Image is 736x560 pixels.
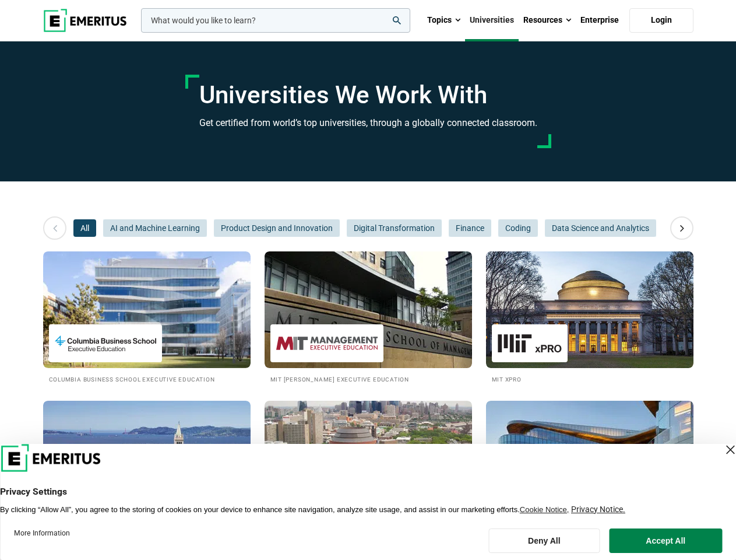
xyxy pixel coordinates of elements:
img: MIT xPRO [498,330,562,356]
a: Universities We Work With MIT Sloan Executive Education MIT [PERSON_NAME] Executive Education [265,251,472,384]
h1: Universities We Work With [199,80,537,110]
h2: MIT [PERSON_NAME] Executive Education [270,374,466,384]
input: woocommerce-product-search-field-0 [141,8,410,33]
h3: Get certified from world’s top universities, through a globally connected classroom. [199,116,537,131]
img: Universities We Work With [486,401,693,517]
img: Universities We Work With [43,251,251,368]
img: Columbia Business School Executive Education [55,330,156,356]
button: Coding [498,219,538,237]
a: Universities We Work With Berkeley Executive Education Berkeley Executive Education [43,401,251,533]
img: MIT Sloan Executive Education [276,330,378,356]
button: Data Science and Analytics [545,219,656,237]
button: Digital Transformation [347,219,442,237]
img: Universities We Work With [486,251,693,368]
img: Universities We Work With [265,251,472,368]
img: Universities We Work With [43,401,251,517]
button: Product Design and Innovation [214,219,340,237]
img: Universities We Work With [265,401,472,517]
h2: MIT xPRO [492,374,688,384]
a: Universities We Work With Wharton Executive Education [PERSON_NAME] Executive Education [265,401,472,533]
h2: Columbia Business School Executive Education [49,374,245,384]
button: Finance [449,219,491,237]
button: All [73,219,96,237]
a: Universities We Work With MIT xPRO MIT xPRO [486,251,693,384]
a: Universities We Work With Kellogg Executive Education [PERSON_NAME] Executive Education [486,401,693,533]
a: Login [629,8,693,33]
a: Universities We Work With Columbia Business School Executive Education Columbia Business School E... [43,251,251,384]
button: AI and Machine Learning [103,219,207,237]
